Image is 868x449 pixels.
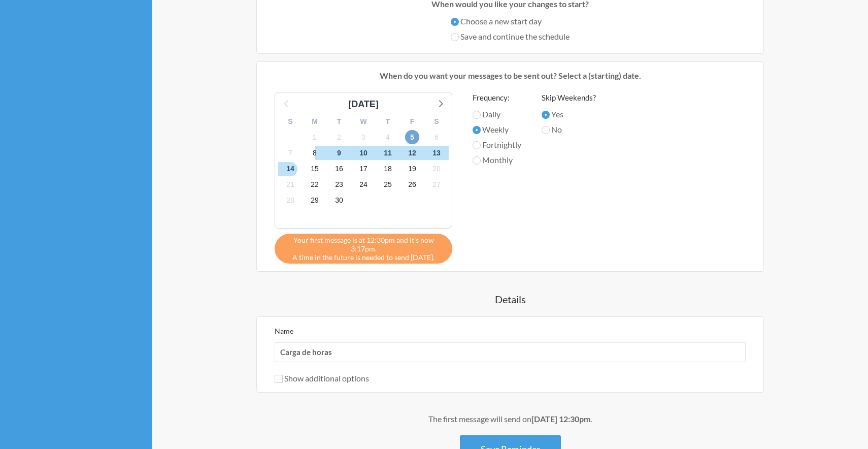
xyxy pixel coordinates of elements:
[283,194,297,208] span: Tuesday, October 28, 2025
[308,146,322,160] span: Wednesday, October 8, 2025
[429,162,444,176] span: Monday, October 20, 2025
[283,178,297,192] span: Tuesday, October 21, 2025
[303,114,327,130] div: M
[542,123,596,136] label: No
[332,178,346,192] span: Thursday, October 23, 2025
[429,130,444,144] span: Monday, October 6, 2025
[405,178,419,192] span: Sunday, October 26, 2025
[473,111,481,119] input: Daily
[356,178,371,192] span: Friday, October 24, 2025
[308,162,322,176] span: Wednesday, October 15, 2025
[451,30,570,43] label: Save and continue the schedule
[542,111,550,119] input: Yes
[332,162,346,176] span: Thursday, October 16, 2025
[473,139,521,151] label: Fortnightly
[473,123,521,136] label: Weekly
[275,327,293,335] label: Name
[376,114,400,130] div: T
[531,414,590,424] strong: [DATE] 12:30pm
[332,130,346,144] span: Thursday, October 2, 2025
[473,154,521,166] label: Monthly
[278,114,303,130] div: S
[283,162,297,176] span: Tuesday, October 14, 2025
[473,108,521,120] label: Daily
[356,146,371,160] span: Friday, October 10, 2025
[308,178,322,192] span: Wednesday, October 22, 2025
[308,130,322,144] span: Wednesday, October 1, 2025
[206,292,815,306] h4: Details
[429,178,444,192] span: Monday, October 27, 2025
[400,114,424,130] div: F
[275,375,283,383] input: Show additional options
[451,33,459,41] input: Save and continue the schedule
[351,114,376,130] div: W
[542,108,596,120] label: Yes
[381,130,395,144] span: Saturday, October 4, 2025
[451,15,570,27] label: Choose a new start day
[356,130,371,144] span: Friday, October 3, 2025
[473,141,481,149] input: Fortnightly
[381,162,395,176] span: Saturday, October 18, 2025
[275,342,746,362] input: We suggest a 2 to 4 word name
[542,126,550,134] input: No
[308,194,322,208] span: Wednesday, October 29, 2025
[542,92,596,104] label: Skip Weekends?
[405,146,419,160] span: Sunday, October 12, 2025
[405,162,419,176] span: Sunday, October 19, 2025
[332,194,346,208] span: Thursday, October 30, 2025
[473,156,481,165] input: Monthly
[429,146,444,160] span: Monday, October 13, 2025
[424,114,449,130] div: S
[327,114,351,130] div: T
[206,413,815,425] div: The first message will send on .
[282,236,445,253] span: Your first message is at 12:30pm and it's now 3:17pm.
[264,70,756,82] p: When do you want your messages to be sent out? Select a (starting) date.
[356,162,371,176] span: Friday, October 17, 2025
[381,178,395,192] span: Saturday, October 25, 2025
[344,98,383,111] div: [DATE]
[283,146,297,160] span: Tuesday, October 7, 2025
[473,126,481,134] input: Weekly
[451,18,459,26] input: Choose a new start day
[473,92,521,104] label: Frequency:
[275,234,452,264] div: A time in the future is needed to send [DATE].
[275,373,369,383] label: Show additional options
[332,146,346,160] span: Thursday, October 9, 2025
[405,130,419,144] span: Sunday, October 5, 2025
[381,146,395,160] span: Saturday, October 11, 2025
